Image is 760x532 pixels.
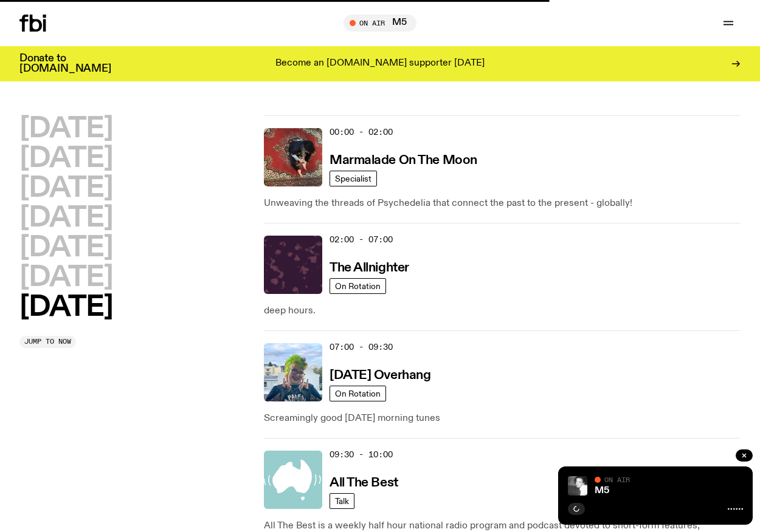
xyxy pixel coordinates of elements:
span: 09:30 - 10:00 [330,449,393,460]
button: [DATE] [19,175,112,202]
a: On Rotation [330,278,386,294]
button: [DATE] [19,294,112,321]
span: On Rotation [335,281,381,290]
h3: The Allnighter [330,262,409,275]
p: Unweaving the threads of Psychedelia that connect the past to the present - globally! [264,196,741,211]
img: Tommy - Persian Rug [264,128,322,186]
button: [DATE] [19,205,112,232]
button: [DATE] [19,145,112,172]
button: [DATE] [19,234,112,262]
a: Marmalade On The Moon [330,152,477,167]
h3: Donate to [DOMAIN_NAME] [19,53,111,74]
span: 07:00 - 09:30 [330,341,393,353]
a: M5 [595,486,609,496]
a: The Allnighter [330,259,409,275]
span: Specialist [335,174,371,183]
p: Screamingly good [DATE] morning tunes [264,411,741,426]
a: [DATE] Overhang [330,367,430,382]
button: [DATE] [19,115,112,143]
button: [DATE] [19,264,112,292]
h3: [DATE] Overhang [330,369,430,382]
a: On Rotation [330,386,386,401]
span: On Air [604,476,630,483]
img: A black and white photo of Lilly wearing a white blouse and looking up at the camera. [568,476,587,496]
span: On Rotation [335,389,381,398]
a: Talk [330,493,354,509]
span: 00:00 - 02:00 [330,126,393,138]
p: deep hours. [264,304,741,318]
a: Specialist [330,171,377,186]
button: Jump to now [19,336,76,348]
span: Talk [335,496,349,505]
h3: All The Best [330,477,398,489]
h3: Marmalade On The Moon [330,154,477,167]
a: All The Best [330,474,398,489]
span: Tune in live [357,18,410,27]
span: 02:00 - 07:00 [330,234,393,245]
button: On AirM5 [344,15,416,32]
p: Become an [DOMAIN_NAME] supporter [DATE] [275,58,485,69]
span: Jump to now [24,338,71,345]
